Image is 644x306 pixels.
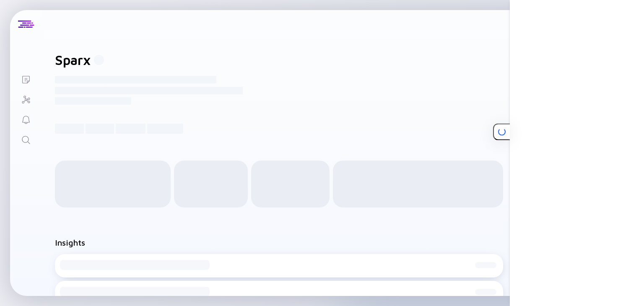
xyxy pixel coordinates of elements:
[10,129,42,149] a: Search
[10,69,42,89] a: Lists
[10,89,42,109] a: Investor Map
[55,52,91,68] h1: Sparx
[10,109,42,129] a: Reminders
[55,238,85,247] h2: Insights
